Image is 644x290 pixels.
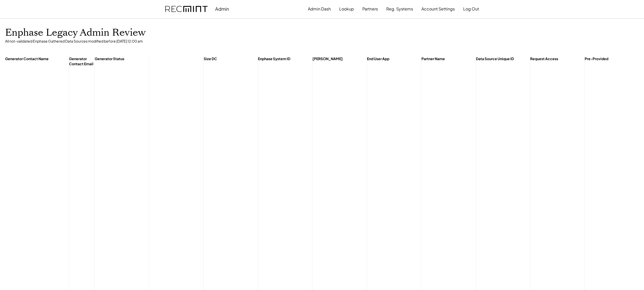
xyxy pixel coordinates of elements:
[339,4,354,14] button: Lookup
[204,56,258,65] div: Size DC
[215,6,229,12] div: Admin
[5,27,639,39] h1: Enphase Legacy Admin Review
[312,56,367,65] div: [PERSON_NAME]
[421,4,455,14] button: Account Settings
[5,39,143,44] div: All not-validated Enphase Gathered Data Sources modified before [DATE] 12:00 am
[463,4,479,14] button: Log Out
[476,56,530,65] div: Data Source Unique ID
[421,56,476,65] div: Partner Name
[367,56,421,65] div: End User App
[165,6,208,12] img: recmint-logotype%403x.png
[258,56,312,65] div: Enphase System ID
[362,4,378,14] button: Partners
[69,56,94,66] div: Generator Contact Email
[530,56,584,65] div: Request Access
[585,56,639,65] div: Pre-Provided
[5,56,69,65] div: Generator Contact Name
[386,4,413,14] button: Reg. Systems
[308,4,331,14] button: Admin Dash
[95,56,149,65] div: Generator Status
